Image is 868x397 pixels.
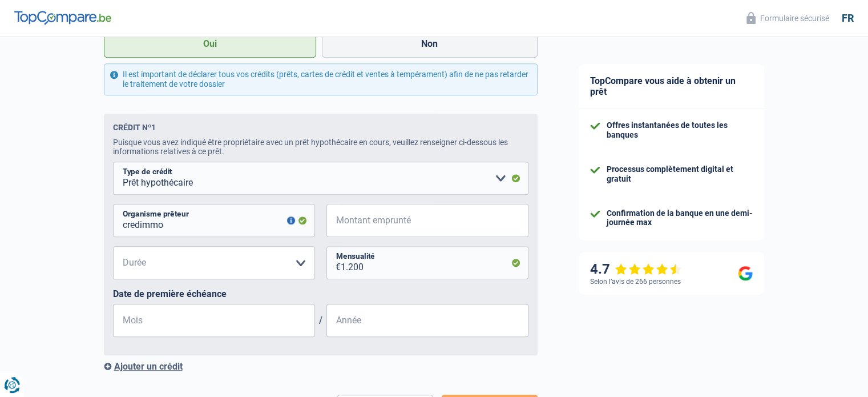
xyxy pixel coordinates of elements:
[607,121,753,140] div: Offres instantanées de toutes les banques
[113,304,315,337] input: MM
[113,123,156,132] div: Crédit nº1
[579,64,764,109] div: TopCompare vous aide à obtenir un prêt
[326,304,528,337] input: AAAA
[842,12,854,25] div: fr
[607,208,753,228] div: Confirmation de la banque en une demi-journée max
[607,165,753,184] div: Processus complètement digital et gratuit
[590,278,681,286] div: Selon l’avis de 266 personnes
[104,361,538,372] div: Ajouter un crédit
[113,288,528,299] label: Date de première échéance
[326,246,341,279] span: €
[104,63,538,95] div: Il est important de déclarer tous vos crédits (prêts, cartes de crédit et ventes à tempérament) a...
[14,11,111,25] img: TopCompare Logo
[326,204,341,237] span: €
[104,30,317,58] label: Oui
[322,30,538,58] label: Non
[740,9,836,27] button: Formulaire sécurisé
[590,261,682,278] div: 4.7
[315,315,326,326] span: /
[113,138,528,156] div: Puisque vous avez indiqué être propriétaire avec un prêt hypothécaire en cours, veuillez renseign...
